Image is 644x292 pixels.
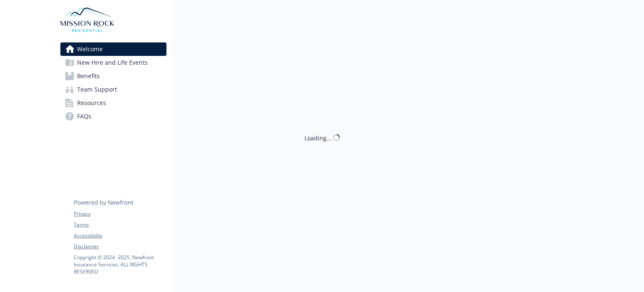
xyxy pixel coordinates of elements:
[74,210,166,218] a: Privacy
[74,232,166,239] a: Accessibility
[74,221,166,229] a: Terms
[60,96,166,110] a: Resources
[74,243,166,250] a: Disclaimer
[77,42,103,56] span: Welcome
[60,69,166,83] a: Benefits
[74,254,166,275] p: Copyright © 2024 - 2025 , Newfront Insurance Services, ALL RIGHTS RESERVED
[77,110,91,123] span: FAQs
[60,56,166,69] a: New Hire and Life Events
[60,83,166,96] a: Team Support
[77,69,100,83] span: Benefits
[60,110,166,123] a: FAQs
[304,133,332,142] div: Loading...
[77,56,148,69] span: New Hire and Life Events
[77,83,117,96] span: Team Support
[77,96,106,110] span: Resources
[60,42,166,56] a: Welcome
